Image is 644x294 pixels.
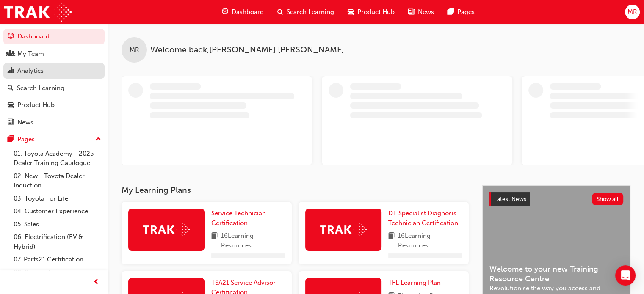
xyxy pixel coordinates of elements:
a: Search Learning [3,80,105,96]
h3: My Learning Plans [122,185,469,195]
span: book-icon [388,231,395,250]
a: Dashboard [3,29,105,44]
div: Pages [17,135,35,144]
a: My Team [3,46,105,62]
a: 01. Toyota Academy - 2025 Dealer Training Catalogue [10,147,105,170]
span: people-icon [8,50,14,58]
a: News [3,115,105,130]
div: News [17,118,33,127]
button: MR [625,5,640,19]
a: search-iconSearch Learning [271,3,341,21]
a: pages-iconPages [441,3,481,21]
span: news-icon [408,7,415,17]
a: TFL Learning Plan [388,278,444,288]
span: TFL Learning Plan [388,279,441,286]
span: Latest News [494,195,526,203]
span: Welcome to your new Training Resource Centre [489,264,623,283]
a: 08. Service Training [10,266,105,279]
span: DT Specialist Diagnosis Technician Certification [388,209,458,227]
span: 16 Learning Resources [398,231,462,250]
span: Service Technician Certification [211,209,266,227]
span: Search Learning [287,7,334,17]
span: Product Hub [357,7,395,17]
span: News [418,7,434,17]
a: guage-iconDashboard [215,3,271,21]
a: 03. Toyota For Life [10,192,105,205]
span: MR [627,7,637,17]
a: Latest NewsShow all [489,192,623,206]
a: 02. New - Toyota Dealer Induction [10,170,105,192]
span: Pages [457,7,475,17]
span: search-icon [277,7,283,17]
span: news-icon [8,119,14,126]
button: DashboardMy TeamAnalyticsSearch LearningProduct HubNews [3,27,105,132]
span: Dashboard [232,7,264,17]
a: news-iconNews [401,3,441,21]
span: book-icon [211,231,218,250]
img: Trak [320,223,367,236]
span: chart-icon [8,67,14,75]
a: 05. Sales [10,218,105,231]
span: pages-icon [448,7,454,17]
span: up-icon [95,134,101,145]
button: Pages [3,132,105,147]
button: Show all [592,193,624,205]
span: prev-icon [93,277,100,288]
span: guage-icon [222,7,228,17]
span: car-icon [348,7,354,17]
a: 04. Customer Experience [10,205,105,218]
div: Search Learning [17,83,64,93]
a: Analytics [3,63,105,79]
div: Analytics [17,66,44,76]
a: Service Technician Certification [211,209,285,228]
a: 07. Parts21 Certification [10,253,105,266]
span: guage-icon [8,33,14,41]
span: car-icon [8,102,14,109]
a: car-iconProduct Hub [341,3,401,21]
span: 16 Learning Resources [221,231,285,250]
span: pages-icon [8,136,14,143]
div: Open Intercom Messenger [615,265,636,286]
img: Trak [4,3,72,22]
img: Trak [143,223,190,236]
a: Product Hub [3,97,105,113]
div: Product Hub [17,100,55,110]
a: 06. Electrification (EV & Hybrid) [10,231,105,253]
span: Welcome back , [PERSON_NAME] [PERSON_NAME] [150,45,344,55]
span: MR [130,45,139,55]
a: DT Specialist Diagnosis Technician Certification [388,209,462,228]
span: search-icon [8,85,14,92]
div: My Team [17,49,44,59]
